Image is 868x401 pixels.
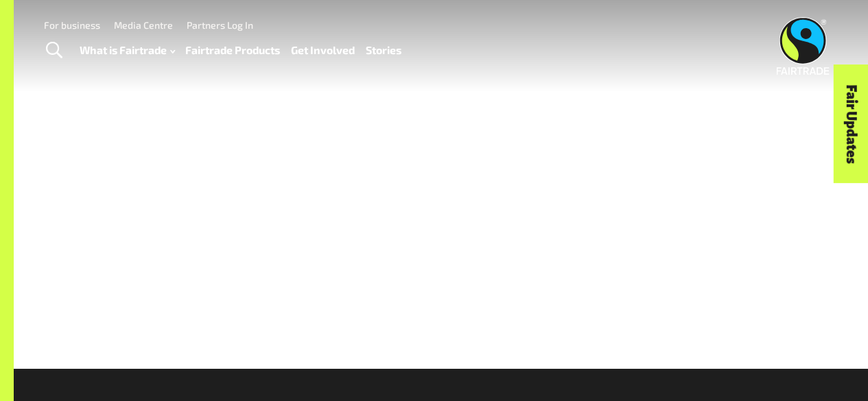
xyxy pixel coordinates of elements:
[37,34,71,68] a: Toggle Search
[291,40,355,60] a: Get Involved
[44,19,100,31] a: For business
[777,17,830,75] img: Fairtrade Australia New Zealand logo
[114,19,173,31] a: Media Centre
[366,40,401,60] a: Stories
[80,40,175,60] a: What is Fairtrade
[187,19,253,31] a: Partners Log In
[185,40,280,60] a: Fairtrade Products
